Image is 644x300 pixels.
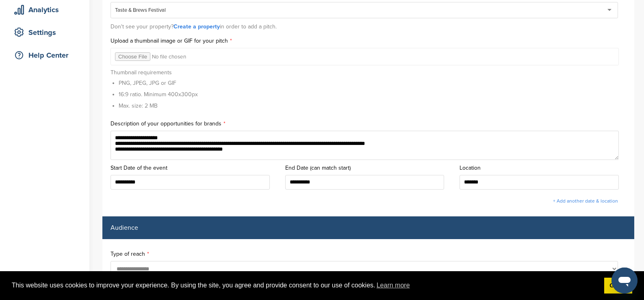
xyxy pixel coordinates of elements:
[111,121,626,127] label: Description of your opportunities for brands
[173,23,220,30] a: Create a property
[119,79,198,87] li: PNG, JPEG, JPG or GIF
[111,19,626,34] div: Don't see your property? in order to add a pitch.
[119,101,198,110] li: Max. size: 2 MB
[115,6,166,14] div: Taste & Brews Festival
[611,268,637,294] iframe: Button to launch messaging window
[111,251,626,257] label: Type of reach
[111,69,198,113] div: Thumbnail requirements
[111,224,138,231] label: Audience
[12,48,81,63] div: Help Center
[8,46,81,65] a: Help Center
[285,165,452,171] label: End Date (can match start)
[111,38,626,44] label: Upload a thumbnail image or GIF for your pitch
[12,2,81,17] div: Analytics
[12,279,598,291] span: This website uses cookies to improve your experience. By using the site, you agree and provide co...
[8,23,81,42] a: Settings
[8,0,81,19] a: Analytics
[375,279,411,291] a: learn more about cookies
[604,278,632,294] a: dismiss cookie message
[111,165,277,171] label: Start Date of the event
[119,90,198,99] li: 16:9 ratio. Minimum 400x300px
[12,25,81,40] div: Settings
[553,198,618,204] a: + Add another date & location
[460,165,626,171] label: Location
